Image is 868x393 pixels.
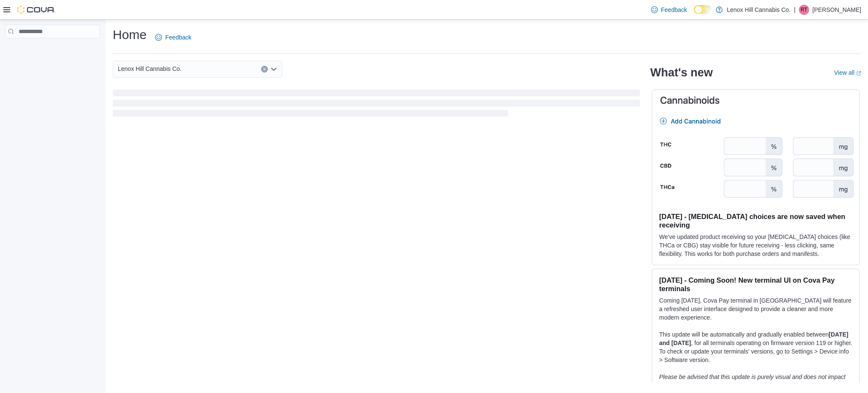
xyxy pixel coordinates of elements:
p: Coming [DATE], Cova Pay terminal in [GEOGRAPHIC_DATA] will feature a refreshed user interface des... [659,296,852,322]
button: Open list of options [270,66,277,73]
div: Robert Tagoe [799,5,809,15]
p: This update will be automatically and gradually enabled between , for all terminals operating on ... [659,330,852,364]
a: Feedback [648,1,690,18]
span: Feedback [661,6,687,14]
h1: Home [113,26,147,43]
h2: What's new [650,66,712,79]
em: Please be advised that this update is purely visual and does not impact payment functionality. [659,373,846,389]
input: Dark Mode [694,5,712,14]
p: We've updated product receiving so your [MEDICAL_DATA] choices (like THCa or CBG) stay visible fo... [659,233,852,258]
span: Lenox Hill Cannabis Co. [118,64,181,74]
img: Cova [17,6,55,14]
a: View allExternal link [834,69,861,76]
h3: [DATE] - [MEDICAL_DATA] choices are now saved when receiving [659,212,852,229]
p: [PERSON_NAME] [812,5,861,15]
button: Clear input [261,66,268,73]
h3: [DATE] - Coming Soon! New terminal UI on Cova Pay terminals [659,276,852,293]
span: Loading [113,91,640,118]
p: Lenox Hill Cannabis Co. [727,5,790,15]
a: Feedback [152,29,195,46]
nav: Complex example [5,40,100,60]
span: Dark Mode [694,14,694,14]
p: | [794,5,796,15]
span: RT [801,5,807,15]
span: Feedback [165,33,191,42]
svg: External link [856,71,861,76]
